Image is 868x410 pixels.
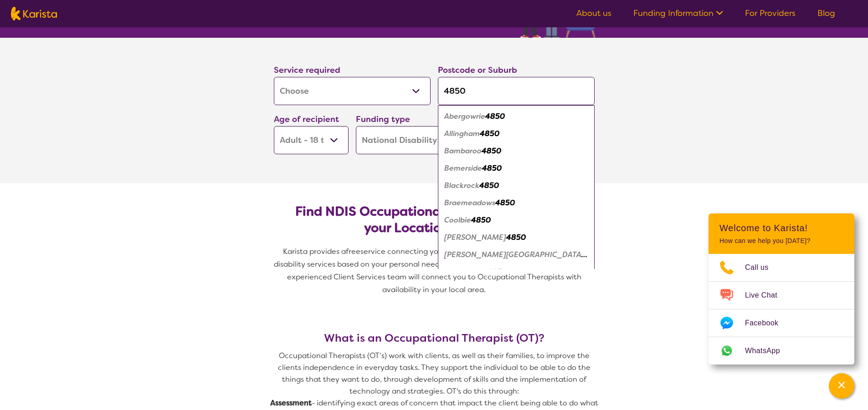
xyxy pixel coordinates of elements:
[346,247,360,256] span: free
[442,263,590,281] div: Foresthome 4850
[719,237,843,245] p: How can we help you [DATE]?
[506,233,526,242] em: 4850
[442,246,590,263] div: Dalrymple Creek 4850
[487,267,507,277] em: 4850
[485,111,505,121] em: 4850
[444,233,506,242] em: [PERSON_NAME]
[444,111,485,121] em: Abergowrie
[633,8,723,19] a: Funding Information
[274,247,596,294] span: service connecting you with Occupational Therapists and other disability services based on your p...
[444,198,495,208] em: Braemeadows
[442,229,590,246] div: Cordelia 4850
[709,213,854,364] div: Channel Menu
[576,8,611,19] a: About us
[444,250,587,259] em: [PERSON_NAME][GEOGRAPHIC_DATA]
[438,77,595,105] input: Type
[480,129,499,138] em: 4850
[444,215,471,225] em: Coolbie
[270,350,598,397] p: Occupational Therapists (OT’s) work with clients, as well as their families, to improve the clien...
[444,146,482,156] em: Bambaroo
[745,261,780,274] span: Call us
[281,203,587,236] h2: Find NDIS Occupational Therapists based on your Location & Needs
[817,8,835,19] a: Blog
[471,215,491,225] em: 4850
[829,373,854,399] button: Channel Menu
[283,247,346,256] span: Karista provides a
[11,7,57,20] img: Karista logo
[270,398,312,408] strong: Assessment
[745,316,789,330] span: Facebook
[442,212,590,229] div: Coolbie 4850
[444,181,479,190] em: Blackrock
[442,160,590,177] div: Bemerside 4850
[274,65,340,76] label: Service required
[270,332,598,344] h3: What is an Occupational Therapist (OT)?
[442,177,590,194] div: Blackrock 4850
[709,254,854,364] ul: Choose channel
[745,344,791,358] span: WhatsApp
[274,114,339,125] label: Age of recipient
[479,181,499,190] em: 4850
[495,198,515,208] em: 4850
[438,65,517,76] label: Postcode or Suburb
[719,223,843,233] h2: Welcome to Karista!
[745,8,796,19] a: For Providers
[356,114,410,125] label: Funding type
[442,142,590,160] div: Bambaroo 4850
[442,125,590,142] div: Allingham 4850
[442,194,590,212] div: Braemeadows 4850
[482,163,502,173] em: 4850
[444,163,482,173] em: Bemerside
[442,108,590,125] div: Abergowrie 4850
[745,289,788,302] span: Live Chat
[444,129,480,138] em: Allingham
[444,267,487,277] em: Foresthome
[482,146,501,156] em: 4850
[709,337,854,364] a: Web link opens in a new tab.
